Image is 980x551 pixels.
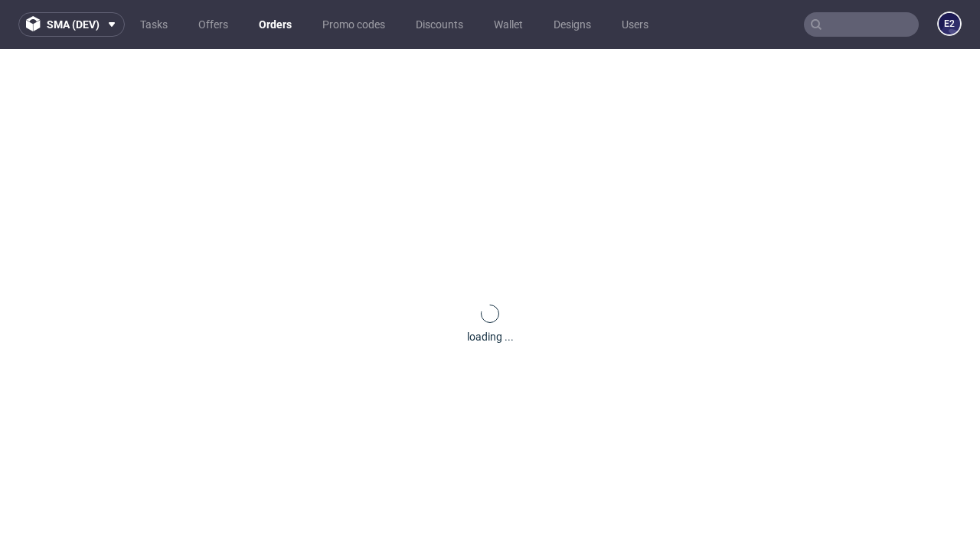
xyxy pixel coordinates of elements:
[313,12,394,37] a: Promo codes
[544,12,600,37] a: Designs
[485,12,532,37] a: Wallet
[131,12,177,37] a: Tasks
[250,12,301,37] a: Orders
[467,329,514,344] div: loading ...
[18,12,125,37] button: sma (dev)
[612,12,658,37] a: Users
[47,19,100,30] span: sma (dev)
[189,12,237,37] a: Offers
[407,12,472,37] a: Discounts
[939,13,960,34] figcaption: e2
